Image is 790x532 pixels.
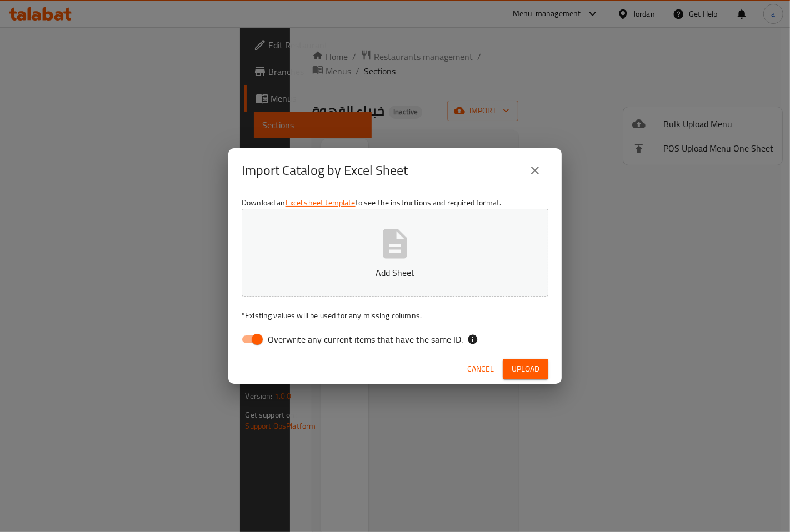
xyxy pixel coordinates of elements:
[512,362,539,376] span: Upload
[503,359,548,379] button: Upload
[286,195,356,210] a: Excel sheet template
[467,362,494,376] span: Cancel
[259,266,531,279] p: Add Sheet
[268,333,463,346] span: Overwrite any current items that have the same ID.
[463,359,498,379] button: Cancel
[228,193,562,354] div: Download an to see the instructions and required format.
[467,334,478,345] svg: If the overwrite option isn't selected, then the items that match an existing ID will be ignored ...
[242,310,548,321] p: Existing values will be used for any missing columns.
[242,162,408,179] h2: Import Catalog by Excel Sheet
[242,209,548,297] button: Add Sheet
[522,157,548,184] button: close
